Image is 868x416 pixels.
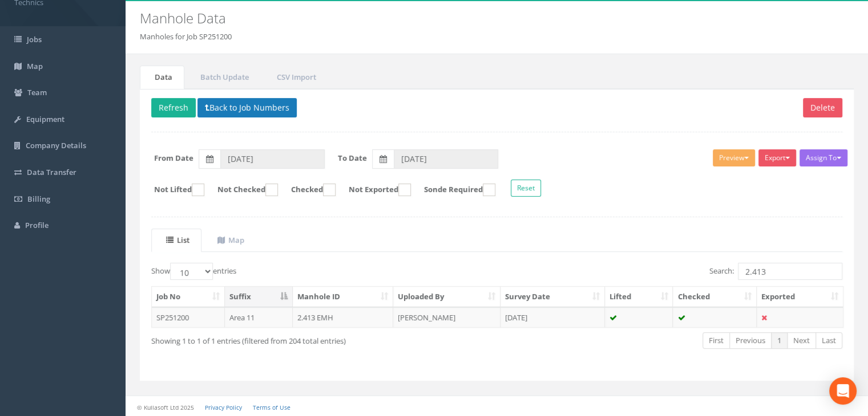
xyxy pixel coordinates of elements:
[151,263,236,280] label: Show entries
[217,235,244,245] uib-tab-heading: Map
[203,229,256,252] a: Map
[771,332,788,349] a: 1
[220,149,325,169] input: From Date
[262,66,328,89] a: CSV Import
[185,66,261,89] a: Batch Update
[151,98,196,117] button: Refresh
[225,287,293,307] th: Suffix: activate to sort column descending
[338,153,367,164] label: To Date
[829,377,857,405] div: Open Intercom Messenger
[154,153,193,164] label: From Date
[170,263,213,280] select: Showentries
[27,34,42,44] span: Jobs
[393,307,500,328] td: [PERSON_NAME]
[800,149,847,166] button: Assign To
[26,114,64,124] span: Equipment
[758,149,796,166] button: Export
[205,403,242,411] a: Privacy Policy
[337,183,411,196] label: Not Exported
[166,235,189,245] uib-tab-heading: List
[729,332,772,349] a: Previous
[140,66,184,89] a: Data
[757,287,843,307] th: Exported: activate to sort column ascending
[511,180,541,197] button: Reset
[605,287,673,307] th: Lifted: activate to sort column ascending
[293,307,394,328] td: 2.413 EMH
[225,307,293,328] td: Area 11
[280,183,336,196] label: Checked
[151,331,429,346] div: Showing 1 to 1 of 1 entries (filtered from 204 total entries)
[152,307,225,328] td: SP251200
[413,183,495,196] label: Sonde Required
[500,307,605,328] td: [DATE]
[803,98,842,117] button: Delete
[27,87,47,97] span: Team
[143,183,204,196] label: Not Lifted
[815,332,842,349] a: Last
[140,31,232,42] li: Manholes for Job SP251200
[253,403,290,411] a: Terms of Use
[787,332,816,349] a: Next
[27,61,43,71] span: Map
[709,263,842,280] label: Search:
[25,220,49,230] span: Profile
[27,167,76,177] span: Data Transfer
[500,287,605,307] th: Survey Date: activate to sort column ascending
[197,98,297,117] button: Back to Job Numbers
[738,263,842,280] input: Search:
[293,287,394,307] th: Manhole ID: activate to sort column ascending
[26,140,86,150] span: Company Details
[393,287,500,307] th: Uploaded By: activate to sort column ascending
[27,194,50,204] span: Billing
[206,183,278,196] label: Not Checked
[703,332,730,349] a: First
[673,287,757,307] th: Checked: activate to sort column ascending
[140,11,732,26] h2: Manhole Data
[152,287,225,307] th: Job No: activate to sort column ascending
[713,149,755,166] button: Preview
[137,403,194,411] small: © Kullasoft Ltd 2025
[394,149,498,169] input: To Date
[151,229,201,252] a: List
